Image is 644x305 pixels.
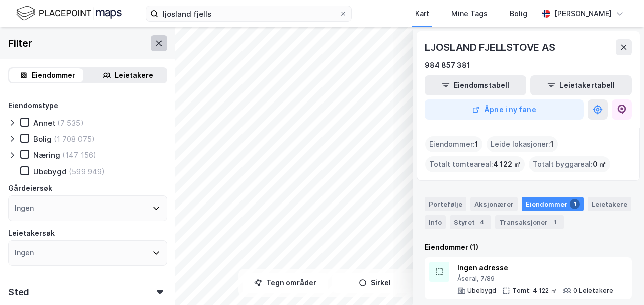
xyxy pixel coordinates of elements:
div: Åseral, 7/89 [457,275,613,283]
div: Leietakere [115,69,153,81]
div: 984 857 381 [425,59,470,71]
button: Leietakertabell [530,75,632,95]
div: Ingen [15,202,34,214]
div: Eiendommer [32,69,75,81]
div: Mine Tags [451,8,488,20]
div: Ingen [15,247,34,259]
div: Filter [8,35,32,51]
div: Info [425,215,446,229]
div: Eiendommer (1) [425,241,632,253]
div: 1 [570,199,580,209]
span: 0 ㎡ [593,158,606,170]
div: Transaksjoner [495,215,564,229]
span: 1 [550,138,554,150]
div: 4 [477,217,487,227]
div: Totalt byggareal : [529,156,610,172]
div: [PERSON_NAME] [554,8,612,20]
span: 1 [475,138,478,150]
div: Eiendommer [522,197,584,211]
div: Kart [415,8,429,20]
div: (599 949) [69,167,105,176]
div: Eiendommer : [425,136,482,152]
div: LJOSLAND FJELLSTOVE AS [425,39,557,55]
div: Leide lokasjoner : [487,136,558,152]
div: (147 156) [62,150,96,160]
div: Bolig [33,134,52,144]
div: (7 535) [57,118,84,128]
div: Sted [8,286,29,298]
span: 4 122 ㎡ [493,158,521,170]
div: Leietakere [588,197,631,211]
div: Leietakersøk [8,227,55,239]
div: 1 [550,217,560,227]
div: Ubebygd [467,287,496,295]
div: Aksjonærer [470,197,518,211]
div: 0 Leietakere [573,287,613,295]
div: Totalt tomteareal : [425,156,525,172]
div: Bolig [510,8,527,20]
button: Eiendomstabell [425,75,526,95]
iframe: Chat Widget [594,257,644,305]
div: Portefølje [425,197,466,211]
button: Åpne i ny fane [425,99,584,120]
img: logo.f888ab2527a4732fd821a326f86c7f29.svg [16,5,122,22]
div: Tomt: 4 122 ㎡ [512,287,557,295]
button: Tegn områder [243,273,328,293]
div: Næring [33,150,60,160]
input: Søk på adresse, matrikkel, gårdeiere, leietakere eller personer [158,6,339,21]
div: Kontrollprogram for chat [594,257,644,305]
button: Sirkel [332,273,418,293]
div: Gårdeiersøk [8,182,52,194]
div: Ubebygd [33,167,67,176]
div: Ingen adresse [457,262,613,274]
div: Annet [33,118,55,128]
div: Eiendomstype [8,99,58,112]
div: (1 708 075) [54,134,95,144]
div: Styret [450,215,491,229]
